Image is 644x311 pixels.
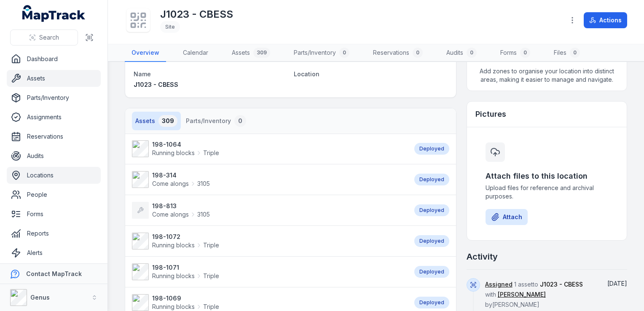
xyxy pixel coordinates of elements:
[197,180,210,188] span: 3105
[287,44,356,62] a: Parts/Inventory0
[547,44,587,62] a: Files0
[203,303,219,311] span: Triple
[485,280,513,289] a: Assigned
[413,48,423,58] div: 0
[584,12,627,28] button: Actions
[570,48,580,58] div: 0
[414,235,449,247] div: Deployed
[132,112,181,130] button: Assets309
[467,60,627,91] span: Add zones to organise your location into distinct areas, making it easier to manage and navigate.
[414,266,449,278] div: Deployed
[132,140,406,157] a: 198-1064Running blocksTriple
[22,5,86,22] a: MapTrack
[339,48,349,58] div: 0
[7,89,101,106] a: Parts/Inventory
[494,44,537,62] a: Forms0
[253,48,270,58] div: 309
[440,44,483,62] a: Audits0
[7,225,101,242] a: Reports
[152,210,189,219] span: Come alongs
[7,128,101,145] a: Reservations
[152,241,195,249] span: Running blocks
[134,70,151,78] span: Name
[7,147,101,164] a: Audits
[132,171,406,188] a: 198-314Come alongs3105
[607,280,627,287] time: 27/09/2025, 9:48:05 am
[520,48,530,58] div: 0
[132,233,406,249] a: 198-1072Running blocksTriple
[7,206,101,223] a: Forms
[203,149,219,157] span: Triple
[152,180,189,188] span: Come alongs
[7,186,101,203] a: People
[182,112,250,130] button: Parts/Inventory0
[540,281,583,288] span: J1023 - CBESS
[160,8,233,21] h1: J1023 - CBESS
[132,294,406,311] a: 198-1069Running blocksTriple
[7,244,101,261] a: Alerts
[486,184,608,201] span: Upload files for reference and archival purposes.
[414,174,449,185] div: Deployed
[414,143,449,155] div: Deployed
[125,44,166,62] a: Overview
[26,270,82,277] strong: Contact MapTrack
[132,202,406,219] a: 198-813Come alongs3105
[152,303,195,311] span: Running blocks
[486,170,608,182] h3: Attach files to this location
[152,171,210,180] strong: 198-314
[197,210,210,219] span: 3105
[203,241,219,249] span: Triple
[152,149,195,157] span: Running blocks
[203,272,219,280] span: Triple
[414,297,449,308] div: Deployed
[7,109,101,126] a: Assignments
[366,44,429,62] a: Reservations0
[152,140,219,149] strong: 198-1064
[498,290,546,299] a: [PERSON_NAME]
[467,48,477,58] div: 0
[152,202,210,210] strong: 198-813
[10,29,78,46] button: Search
[152,294,219,303] strong: 198-1069
[485,281,583,308] span: 1 asset to with by [PERSON_NAME]
[134,81,178,88] span: J1023 - CBESS
[607,280,627,287] span: [DATE]
[294,70,319,78] span: Location
[30,294,50,301] strong: Genus
[7,51,101,67] a: Dashboard
[486,209,528,225] button: Attach
[39,33,59,42] span: Search
[225,44,277,62] a: Assets309
[132,263,406,280] a: 198-1071Running blocksTriple
[234,115,246,127] div: 0
[475,108,506,120] h3: Pictures
[152,263,219,272] strong: 198-1071
[176,44,215,62] a: Calendar
[7,167,101,184] a: Locations
[152,272,195,280] span: Running blocks
[158,115,177,127] div: 309
[160,21,180,33] div: Site
[152,233,219,241] strong: 198-1072
[7,70,101,87] a: Assets
[414,204,449,216] div: Deployed
[467,251,498,263] h2: Activity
